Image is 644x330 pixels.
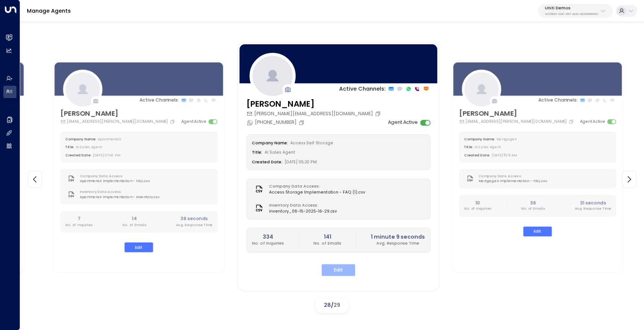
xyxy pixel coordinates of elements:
[93,153,120,158] span: [DATE] 07:42 PM
[252,159,283,165] label: Created Date:
[252,241,284,247] p: No. of Inquiries
[459,109,575,119] h3: [PERSON_NAME]
[464,207,491,212] p: No. of Inquiries
[27,7,71,15] a: Manage Agents
[246,111,382,118] div: [PERSON_NAME][EMAIL_ADDRESS][DOMAIN_NAME]
[65,137,96,142] label: Company Name:
[575,200,611,207] h2: 31 seconds
[464,200,491,207] h2: 10
[492,153,517,158] span: [DATE] 11:29 AM
[575,207,611,212] p: Avg. Response Time
[76,145,102,150] span: AI Sales Agent
[269,202,334,208] label: Inventory Data Access:
[80,195,160,200] span: ApartmensX Implementation - Inventory.csv
[324,301,331,309] span: 28
[371,233,425,241] h2: 1 minute 9 seconds
[80,174,147,179] label: Company Data Access:
[521,200,545,207] h2: 36
[479,179,547,184] span: MortgageX Implementation - FAQ.csv
[122,216,146,223] h2: 14
[80,190,157,195] label: Inventory Data Access:
[545,6,599,10] p: Uniti Demos
[475,145,501,150] span: AI Sales Agent
[285,159,317,165] span: [DATE] 05:20 PM
[580,119,605,125] label: Agent Active
[65,223,92,228] p: No. of Inquiries
[176,216,212,223] h2: 36 seconds
[176,223,212,228] p: Avg. Response Time
[60,109,176,119] h3: [PERSON_NAME]
[170,119,176,125] button: Copy
[313,241,341,247] p: No. of Emails
[80,179,150,184] span: ApartmensX Implementation - FAQ.csv
[464,145,473,150] label: Title:
[65,153,91,158] label: Created Date:
[269,183,362,189] label: Company Data Access:
[252,141,288,146] label: Company Name:
[299,120,306,126] button: Copy
[65,145,74,150] label: Title:
[496,137,517,142] span: MortgageX
[521,207,545,212] p: No. of Emails
[122,223,146,228] p: No. of Emails
[139,97,179,104] p: Active Channels:
[568,119,575,125] button: Copy
[65,216,92,223] h2: 7
[371,241,425,247] p: Avg. Response Time
[246,98,382,110] h3: [PERSON_NAME]
[523,227,552,237] button: Edit
[252,233,284,241] h2: 334
[538,4,613,18] button: Uniti Demos4c025b01-9fa0-46ff-ab3a-a620b886896e
[322,264,355,276] button: Edit
[181,119,206,125] label: Agent Active
[479,174,544,179] label: Company Data Access:
[60,119,176,125] div: [EMAIL_ADDRESS][PERSON_NAME][DOMAIN_NAME]
[315,298,349,313] div: /
[538,97,577,104] p: Active Channels:
[545,13,599,16] p: 4c025b01-9fa0-46ff-ab3a-a620b886896e
[375,111,382,117] button: Copy
[464,137,495,142] label: Company Name:
[269,208,337,214] span: inventory_08-15-2025-16-29.csv
[124,243,153,253] button: Edit
[252,150,263,155] label: Title:
[339,85,385,93] p: Active Channels:
[98,137,121,142] span: ApartmentsX
[464,153,490,158] label: Created Date:
[290,141,334,146] span: Access Self Storage
[265,150,295,155] span: AI Sales Agent
[459,119,575,125] div: [EMAIL_ADDRESS][PERSON_NAME][DOMAIN_NAME]
[313,233,341,241] h2: 141
[246,119,306,126] div: [PHONE_NUMBER]
[269,190,365,196] span: Access Storage Implementation - FAQ (1).csv
[334,301,340,309] span: 29
[388,119,418,126] label: Agent Active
